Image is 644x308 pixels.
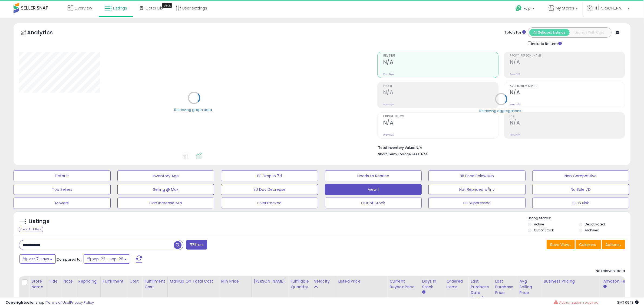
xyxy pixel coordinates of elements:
[57,257,81,262] span: Compared to:
[5,300,94,305] div: seller snap | |
[113,5,127,11] span: Listings
[19,227,43,232] div: Clear All Filters
[585,228,600,232] label: Archived
[170,278,217,284] div: Markup on Total Cost
[146,5,163,11] span: DataHub
[84,254,130,264] button: Sep-22 - Sep-28
[338,278,385,284] div: Listed Price
[544,278,599,284] div: Business Pricing
[422,290,425,295] small: Days In Stock.
[603,284,606,289] small: Amazon Fees.
[532,184,629,195] button: No Sale 7D
[505,30,526,35] div: Totals For
[221,184,318,195] button: 30 Day Decrease
[186,240,207,250] button: Filters
[596,268,625,274] div: No relevant data
[92,256,123,262] span: Sep-22 - Sep-28
[479,108,523,113] div: Retrieving aggregations..
[524,40,568,46] div: Include Returns
[314,278,333,284] div: Velocity
[167,276,219,304] th: The percentage added to the cost of goods (COGS) that forms the calculator for Min & Max prices.
[579,242,596,247] span: Columns
[174,107,214,112] div: Retrieving graph data..
[602,240,625,249] button: Actions
[532,198,629,208] button: OOS Risk
[74,5,92,11] span: Overview
[5,300,25,305] strong: Copyright
[290,278,309,290] div: Fulfillable Quantity
[14,184,111,195] button: Top Sellers
[515,5,522,12] i: Get Help
[495,278,515,296] div: Last Purchase Price
[144,278,165,290] div: Fulfillment Cost
[117,171,214,181] button: Inventory Age
[532,171,629,181] button: Non Competitive
[63,278,74,284] div: Note
[14,198,111,208] button: Movers
[594,5,626,11] span: Hi [PERSON_NAME]
[78,278,98,284] div: Repricing
[528,216,630,221] p: Listing States:
[29,218,49,225] h5: Listings
[221,278,249,284] div: Min Price
[162,3,172,8] div: Tooltip anchor
[576,240,601,249] button: Columns
[221,198,318,208] button: Overstocked
[422,278,442,290] div: Days In Stock
[27,29,63,38] h5: Analytics
[389,278,417,290] div: Current Buybox Price
[129,278,140,284] div: Cost
[254,278,286,284] div: [PERSON_NAME]
[556,5,574,11] span: My Stores
[28,256,49,262] span: Last 7 Days
[46,300,69,305] a: Terms of Use
[585,222,605,227] label: Deactivated
[325,198,422,208] button: Out of Stock
[587,5,630,18] a: Hi [PERSON_NAME]
[221,171,318,181] button: BB Drop in 7d
[523,6,531,11] span: Help
[31,278,44,290] div: Store Name
[471,278,490,301] div: Last Purchase Date (GMT)
[325,171,422,181] button: Needs to Reprice
[325,184,422,195] button: View 1
[511,1,540,18] a: Help
[534,228,554,232] label: Out of Stock
[446,278,466,290] div: Ordered Items
[569,29,610,36] button: Listings With Cost
[617,300,639,305] span: 2025-10-6 09:13 GMT
[14,171,111,181] button: Default
[534,222,544,227] label: Active
[70,300,94,305] a: Privacy Policy
[117,184,214,195] button: Selling @ Max
[519,278,539,296] div: Avg Selling Price
[49,278,59,284] div: Title
[529,29,570,36] button: All Selected Listings
[19,254,56,264] button: Last 7 Days
[428,184,526,195] button: Not Repriced w/Inv
[117,198,214,208] button: Can Increase Min
[428,198,526,208] button: BB Suppressed
[103,278,125,284] div: Fulfillment
[547,240,575,249] button: Save View
[428,171,526,181] button: BB Price Below Min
